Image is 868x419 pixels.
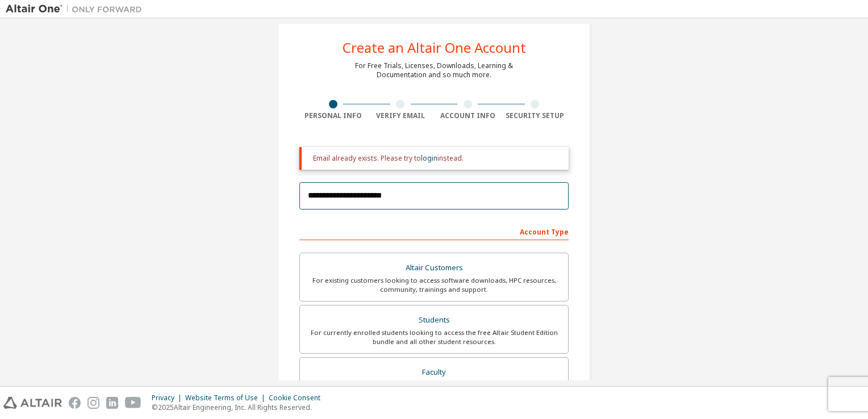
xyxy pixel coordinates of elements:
[87,397,99,409] img: instagram.svg
[307,260,561,276] div: Altair Customers
[106,397,118,409] img: linkedin.svg
[299,111,367,120] div: Personal Info
[313,154,560,163] div: Email already exists. Please try to instead.
[185,393,269,403] div: Website Terms of Use
[69,397,81,409] img: facebook.svg
[343,41,526,55] div: Create an Altair One Account
[307,312,561,328] div: Students
[307,380,561,398] div: For faculty & administrators of academic institutions administering students and accessing softwa...
[152,403,327,412] p: © 2025 Altair Engineering, Inc. All Rights Reserved.
[269,393,327,403] div: Cookie Consent
[367,111,435,120] div: Verify Email
[6,3,148,15] img: Altair One
[3,397,62,409] img: altair_logo.svg
[125,397,141,409] img: youtube.svg
[152,393,185,403] div: Privacy
[307,328,561,346] div: For currently enrolled students looking to access the free Altair Student Edition bundle and all ...
[502,111,569,120] div: Security Setup
[434,111,502,120] div: Account Info
[421,153,437,163] a: login
[307,276,561,294] div: For existing customers looking to access software downloads, HPC resources, community, trainings ...
[307,364,561,380] div: Faculty
[355,61,513,79] div: For Free Trials, Licenses, Downloads, Learning & Documentation and so much more.
[299,222,569,240] div: Account Type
